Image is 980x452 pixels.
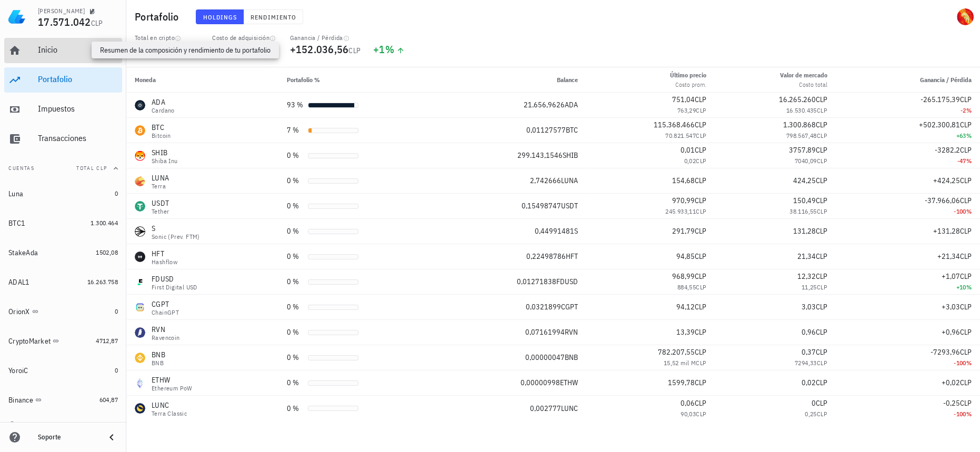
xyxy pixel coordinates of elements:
span: 0,07161994 [525,327,565,337]
span: % [966,283,972,291]
span: RVN [565,327,578,337]
span: 17.418.593 [212,42,265,56]
div: FDUSD-icon [135,277,145,287]
span: CLP [816,145,827,155]
div: Sonic (prev. FTM) [152,234,200,240]
span: +131,28 [933,226,960,236]
span: CLP [960,302,972,312]
span: % [966,157,972,165]
span: 0,00000998 [521,378,560,387]
span: CLP [696,207,706,215]
button: CuentasTotal CLP [4,156,122,181]
span: CLP [695,378,706,387]
span: 0,22498786 [526,252,566,261]
div: ADA [152,97,175,107]
div: RVN-icon [135,327,145,338]
div: 0 % [287,403,304,414]
span: 15,52 mil M [664,359,696,367]
div: Bitcoin [152,133,171,139]
div: Hashflow [152,259,177,265]
span: 970,99 [672,196,695,205]
th: Balance: Sin ordenar. Pulse para ordenar de forma ascendente. [442,67,586,93]
span: CLP [695,398,706,408]
div: YoroiC [8,366,28,375]
div: CGPT [152,299,179,309]
span: +424,25 [933,176,960,185]
span: CLP [695,327,706,337]
div: USDT-icon [135,201,145,212]
span: 38.116,55 [789,207,817,215]
div: Terra Classic [152,410,187,417]
div: HFT-icon [135,252,145,262]
span: 1599,78 [668,378,695,387]
span: 16.265.260 [779,95,816,104]
span: CLP [960,120,972,129]
div: FDUSD [152,274,197,284]
span: 21,34 [797,252,816,261]
div: Ravencoin [152,335,180,341]
span: CLP [816,302,827,312]
span: CLP [817,157,827,165]
div: Total en cripto [135,34,199,42]
span: Moneda [135,76,156,84]
div: ETHW-icon [135,378,145,388]
a: Impuestos [4,97,122,122]
span: 4712,87 [96,337,118,345]
div: BTC-icon [135,125,145,136]
span: CLP [817,410,827,418]
div: 0 % [287,175,304,186]
span: CLP [960,398,972,408]
span: 16.263.758 [87,278,118,286]
span: 0,002777 [530,404,561,413]
div: -100 [844,206,972,217]
div: S [152,223,200,234]
span: -37.966,06 [925,196,960,205]
span: CLP [696,283,706,291]
span: LUNA [561,176,578,185]
span: BNB [565,353,578,362]
span: 17.571.042 [38,15,91,29]
div: BNB [152,360,165,366]
span: CLP [696,157,706,165]
div: avatar [957,8,974,25]
div: Soporte [38,433,97,441]
span: CLP [817,106,827,114]
span: 0,15498747 [522,201,561,210]
span: LUNC [561,404,578,413]
div: Impuestos [38,104,118,114]
div: SHIB-icon [135,150,145,161]
span: 2,742666 [530,176,561,185]
span: CLP [696,132,706,139]
button: Rendimiento [244,9,303,24]
span: % [966,359,972,367]
span: 90,03 [681,410,696,418]
div: 0 % [287,302,304,313]
span: +0,02 [942,378,960,387]
span: 884,55 [677,283,696,291]
span: 0 [115,189,118,197]
span: 291,79 [672,226,695,236]
span: CLP [695,196,706,205]
span: % [966,207,972,215]
span: 0,96 [802,327,816,337]
div: [PERSON_NAME] [38,7,85,15]
span: Portafolio % [287,76,320,84]
div: Cardano [152,107,175,114]
div: 0 % [287,226,304,237]
span: -0,25 [943,398,960,408]
span: 0,44991481 [535,226,574,236]
span: 13,39 [676,327,695,337]
span: 115.368.466 [654,120,695,129]
span: 0,02 [684,157,696,165]
span: -3282,2 [935,145,960,155]
th: Portafolio %: Sin ordenar. Pulse para ordenar de forma ascendente. [278,67,442,93]
span: % [966,132,972,139]
button: agregar cuenta [6,419,71,429]
span: CLP [960,95,972,104]
span: 12,32 [797,272,816,281]
div: Portafolio [38,74,118,84]
span: 782.207,55 [658,347,695,357]
span: 3,03 [802,302,816,312]
span: 299.143,1546 [517,150,563,160]
span: ADA [565,100,578,109]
